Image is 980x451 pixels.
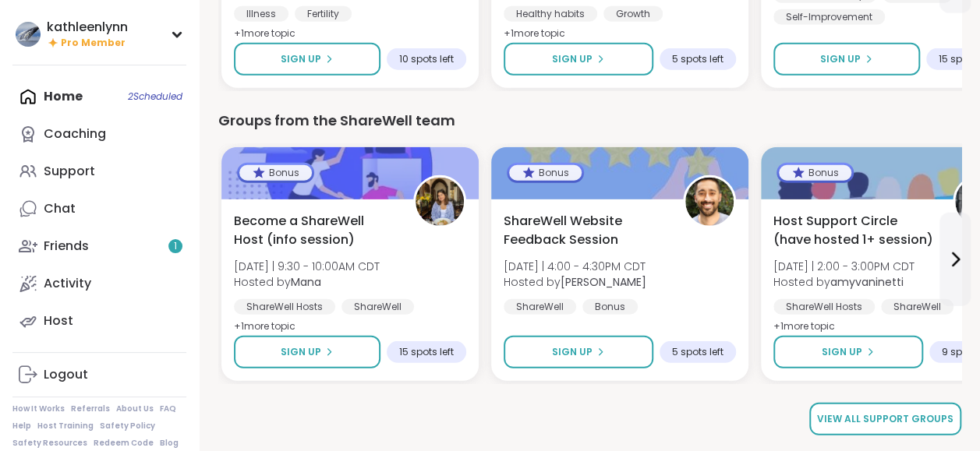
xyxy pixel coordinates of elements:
b: Mana [291,274,321,290]
a: Blog [160,438,179,449]
a: Redeem Code [94,438,154,449]
a: Chat [12,190,186,227]
span: Hosted by [773,274,915,290]
a: Activity [12,265,186,302]
div: Bonus [779,165,851,181]
span: Host Support Circle (have hosted 1+ session) [773,212,936,249]
div: kathleenlynn [47,19,128,36]
div: Coaching [44,125,106,143]
div: ShareWell Hosts [234,299,335,315]
span: 10 spots left [399,53,454,65]
img: kathleenlynn [16,22,41,47]
div: Chat [44,200,76,217]
div: Logout [44,366,88,383]
a: About Us [116,403,154,414]
a: Safety Resources [12,438,87,449]
span: Sign Up [281,345,321,359]
span: Become a ShareWell Host (info session) [234,212,396,249]
a: Host Training [37,421,94,432]
div: ShareWell [881,299,953,315]
button: Sign Up [504,336,653,368]
div: Bonus [239,165,312,181]
span: Sign Up [552,345,593,359]
a: Friends1 [12,227,186,265]
div: Support [44,163,95,180]
div: Groups from the ShareWell team [218,110,961,132]
span: 15 spots left [399,346,454,358]
span: ShareWell Website Feedback Session [504,212,666,249]
div: Healthy habits [504,6,597,22]
b: [PERSON_NAME] [561,274,646,290]
div: Self-Improvement [773,9,885,25]
a: View all support groups [809,403,961,435]
a: Safety Policy [100,421,155,432]
img: brett [685,178,734,226]
a: Host [12,302,186,340]
img: Mana [416,178,464,226]
span: Pro Member [61,37,126,50]
a: How It Works [12,403,65,414]
span: [DATE] | 9:30 - 10:00AM CDT [234,259,380,274]
button: Sign Up [504,43,653,76]
span: Sign Up [820,52,861,66]
span: 5 spots left [672,346,724,358]
div: ShareWell [341,299,414,315]
span: View all support groups [817,412,953,426]
button: Sign Up [234,43,380,76]
div: Bonus [582,299,638,315]
span: 5 spots left [672,53,724,65]
div: Friends [44,238,89,255]
a: FAQ [160,403,176,414]
button: Sign Up [773,43,920,76]
div: Bonus [509,165,582,181]
span: Sign Up [822,345,862,359]
span: 1 [174,240,177,253]
div: ShareWell [504,299,576,315]
b: amyvaninetti [830,274,904,290]
span: Hosted by [504,274,646,290]
div: Growth [603,6,663,22]
a: Logout [12,356,186,393]
span: Hosted by [234,274,380,290]
span: [DATE] | 2:00 - 3:00PM CDT [773,259,915,274]
a: Support [12,153,186,190]
div: ShareWell Hosts [773,299,875,315]
a: Referrals [71,403,110,414]
span: [DATE] | 4:00 - 4:30PM CDT [504,259,646,274]
div: Host [44,312,73,329]
button: Sign Up [234,336,380,368]
span: Sign Up [552,52,593,66]
a: Coaching [12,115,186,153]
a: Help [12,421,31,432]
div: Illness [234,6,288,22]
div: Fertility [295,6,352,22]
div: Activity [44,275,91,292]
button: Sign Up [773,336,923,368]
span: Sign Up [281,52,321,66]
